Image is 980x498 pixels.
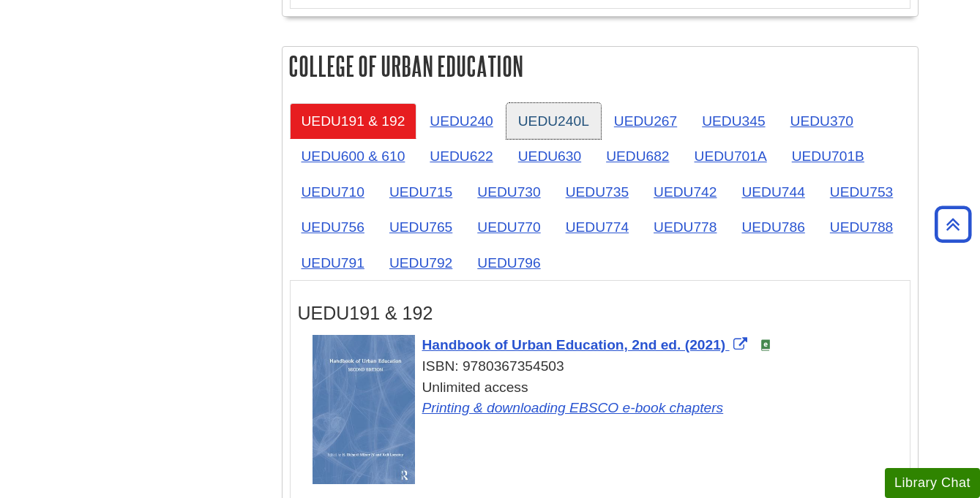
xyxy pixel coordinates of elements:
a: UEDU240L [506,103,601,139]
div: ISBN: 9780367354503 [313,356,902,377]
a: Link opens in new window [422,337,751,352]
a: UEDU788 [818,209,905,245]
button: Library Chat [885,468,980,498]
a: UEDU791 [290,245,376,281]
a: UEDU191 & 192 [290,103,417,139]
a: UEDU240 [418,103,504,139]
a: UEDU792 [378,245,464,281]
div: Unlimited access [313,377,902,420]
a: UEDU770 [465,209,552,245]
a: UEDU756 [290,209,376,245]
a: UEDU345 [690,103,777,139]
h3: UEDU191 & 192 [298,303,902,324]
a: UEDU753 [818,174,905,210]
a: UEDU774 [554,209,640,245]
a: UEDU600 & 610 [290,138,417,174]
img: e-Book [760,339,771,351]
a: UEDU765 [378,209,464,245]
a: UEDU735 [554,174,640,210]
a: Link opens in new window [422,400,724,415]
a: UEDU630 [506,138,593,174]
a: UEDU267 [602,103,689,139]
a: UEDU786 [730,209,816,245]
a: UEDU622 [418,138,504,174]
span: Handbook of Urban Education, 2nd ed. (2021) [422,337,726,352]
a: UEDU710 [290,174,376,210]
a: UEDU742 [642,174,728,210]
a: UEDU796 [465,245,552,281]
h2: College of Urban Education [283,47,918,86]
a: UEDU701A [683,138,779,174]
a: UEDU682 [594,138,681,174]
img: Cover Art [313,335,415,484]
a: UEDU701B [780,138,876,174]
a: UEDU715 [378,174,464,210]
a: UEDU730 [465,174,552,210]
a: UEDU744 [730,174,816,210]
a: Back to Top [929,214,976,234]
a: UEDU370 [779,103,865,139]
a: UEDU778 [642,209,728,245]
